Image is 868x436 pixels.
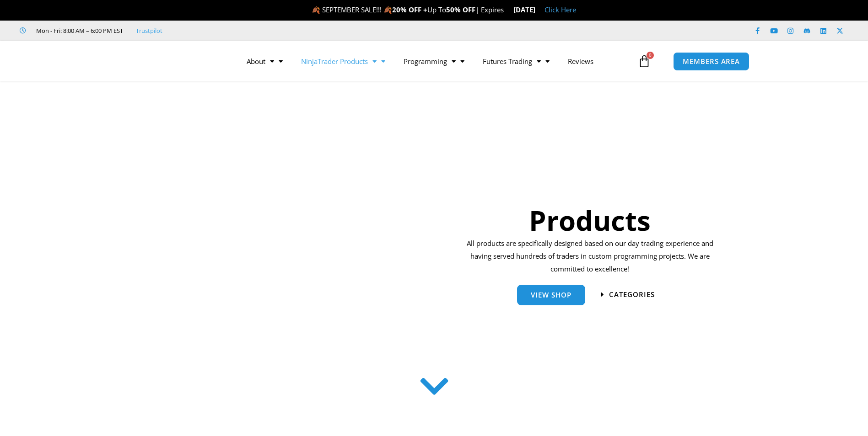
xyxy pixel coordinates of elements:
a: About [237,51,292,72]
span: MEMBERS AREA [683,58,740,65]
img: LogoAI | Affordable Indicators – NinjaTrader [106,45,205,78]
a: 0 [624,48,664,74]
a: View Shop [517,285,585,305]
span: Mon - Fri: 8:00 AM – 6:00 PM EST [34,25,123,36]
h1: Products [464,201,717,239]
span: categories [609,291,655,298]
a: MEMBERS AREA [673,52,749,71]
p: All products are specifically designed based on our day trading experience and having served hund... [464,237,717,276]
img: ⌛ [504,6,511,13]
a: Futures Trading [474,51,559,72]
strong: [DATE] [513,5,535,14]
a: Trustpilot [136,25,162,36]
a: NinjaTrader Products [292,51,394,72]
img: ProductsSection scaled | Affordable Indicators – NinjaTrader [171,127,414,359]
span: View Shop [531,292,571,298]
a: Click Here [545,5,576,14]
strong: 20% OFF + [392,5,427,14]
nav: Menu [237,51,636,72]
a: Programming [394,51,474,72]
span: 🍂 SEPTEMBER SALE!!! 🍂 Up To | Expires [312,5,513,14]
a: Reviews [559,51,603,72]
strong: 50% OFF [446,5,475,14]
a: categories [601,291,655,298]
span: 0 [647,52,654,59]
